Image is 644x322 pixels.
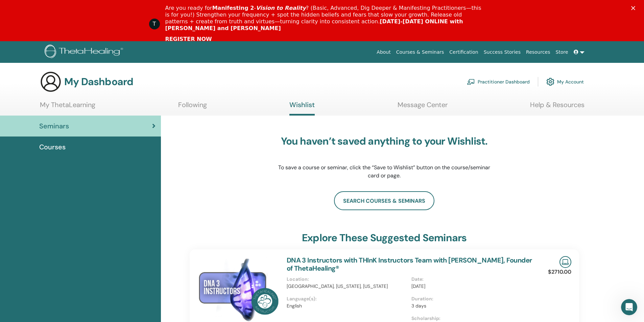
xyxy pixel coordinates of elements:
[621,299,637,315] iframe: Intercom live chat
[631,6,638,10] div: Kapat
[278,164,491,180] p: To save a course or seminar, click the “Save to Wishlist” button on the course/seminar card or page.
[447,46,481,58] a: Certification
[411,295,532,302] p: Duration :
[411,302,532,309] p: 3 days
[165,18,463,31] b: [DATE]-[DATE] ONLINE with [PERSON_NAME] and [PERSON_NAME]
[40,101,95,114] a: My ThetaLearning
[546,74,584,89] a: My Account
[393,46,447,58] a: Courses & Seminars
[302,232,467,244] h3: explore these suggested seminars
[165,5,484,32] div: Are you ready for - ? (Basic, Advanced, Dig Deeper & Manifesting Practitioners—this is for you!) ...
[523,46,553,58] a: Resources
[334,191,434,210] a: search courses & seminars
[287,302,407,309] p: English
[278,135,491,147] h3: You haven’t saved anything to your Wishlist.
[398,101,448,114] a: Message Center
[467,79,475,85] img: chalkboard-teacher.svg
[287,256,532,273] a: DNA 3 Instructors with THInK Instructors Team with [PERSON_NAME], Founder of ThetaHealing®
[165,36,212,43] a: REGISTER NOW
[548,268,571,276] p: $2710.00
[467,74,530,89] a: Practitioner Dashboard
[411,283,532,290] p: [DATE]
[212,5,254,11] b: Manifesting 2
[40,71,62,93] img: generic-user-icon.jpg
[289,101,315,116] a: Wishlist
[559,256,571,268] img: Live Online Seminar
[39,121,69,131] span: Seminars
[149,19,160,29] div: Profile image for ThetaHealing
[39,142,66,152] span: Courses
[553,46,571,58] a: Store
[411,315,532,322] p: Scholarship :
[287,276,407,283] p: Location :
[178,101,207,114] a: Following
[256,5,306,11] i: Vision to Reality
[287,295,407,302] p: Language(s) :
[481,46,523,58] a: Success Stories
[374,46,393,58] a: About
[530,101,585,114] a: Help & Resources
[411,276,532,283] p: Date :
[546,76,554,88] img: cog.svg
[64,76,133,88] h3: My Dashboard
[45,45,125,60] img: logo.png
[287,283,407,290] p: [GEOGRAPHIC_DATA], [US_STATE], [US_STATE]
